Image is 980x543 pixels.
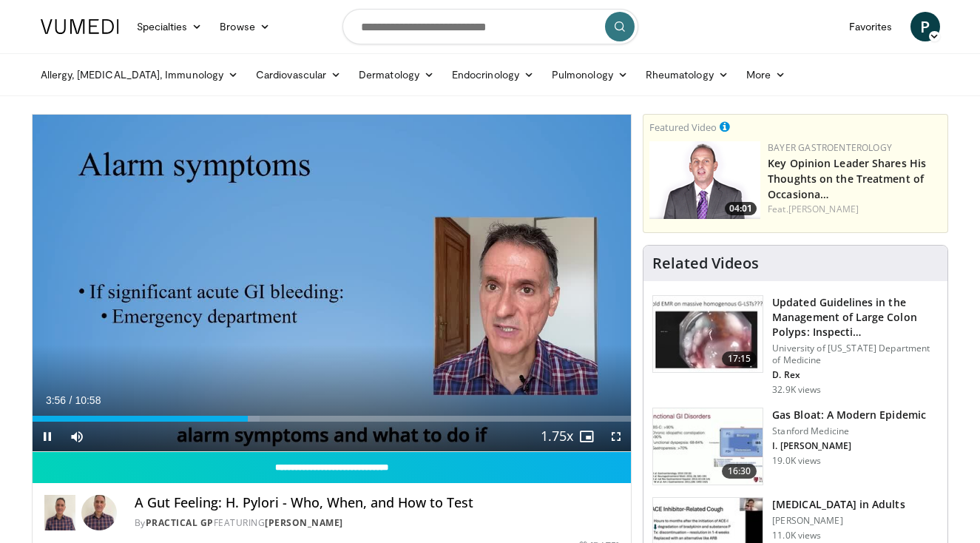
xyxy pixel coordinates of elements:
h4: Related Videos [652,254,759,272]
p: D. Rex [772,369,939,381]
a: Endocrinology [443,60,543,90]
img: dfcfcb0d-b871-4e1a-9f0c-9f64970f7dd8.150x105_q85_crop-smart_upscale.jpg [653,296,763,373]
a: Browse [211,12,279,41]
small: Featured Video [649,121,717,134]
a: Rheumatology [637,60,737,90]
p: [PERSON_NAME] [772,515,905,527]
a: Favorites [840,12,902,41]
p: Stanford Medicine [772,425,926,437]
span: 17:15 [722,351,757,366]
p: 11.0K views [772,530,821,542]
button: Mute [62,422,92,451]
span: 10:58 [75,394,101,406]
a: Bayer Gastroenterology [768,141,892,154]
h3: [MEDICAL_DATA] in Adults [772,497,905,512]
a: 04:01 [649,141,760,219]
button: Pause [33,422,62,451]
div: By FEATURING [135,516,619,530]
p: 32.9K views [772,384,821,396]
button: Fullscreen [601,422,631,451]
h4: A Gut Feeling: H. Pylori - Who, When, and How to Test [135,495,619,511]
span: 3:56 [46,394,66,406]
a: More [737,60,794,90]
div: Feat. [768,203,942,216]
a: [PERSON_NAME] [265,516,343,529]
h3: Updated Guidelines in the Management of Large Colon Polyps: Inspecti… [772,295,939,340]
a: Dermatology [350,60,443,90]
a: Specialties [128,12,212,41]
p: 19.0K views [772,455,821,467]
input: Search topics, interventions [342,9,638,44]
a: Pulmonology [543,60,637,90]
a: 16:30 Gas Bloat: A Modern Epidemic Stanford Medicine I. [PERSON_NAME] 19.0K views [652,408,939,486]
a: P [910,12,940,41]
h3: Gas Bloat: A Modern Epidemic [772,408,926,422]
p: I. [PERSON_NAME] [772,440,926,452]
video-js: Video Player [33,115,632,452]
a: Allergy, [MEDICAL_DATA], Immunology [32,60,248,90]
button: Enable picture-in-picture mode [572,422,601,451]
img: Practical GP [44,495,75,530]
a: Practical GP [146,516,214,529]
span: 16:30 [722,464,757,479]
button: Playback Rate [542,422,572,451]
a: 17:15 Updated Guidelines in the Management of Large Colon Polyps: Inspecti… University of [US_STA... [652,295,939,396]
img: Avatar [81,495,117,530]
p: University of [US_STATE] Department of Medicine [772,343,939,366]
div: Progress Bar [33,416,632,422]
img: 9828b8df-38ad-4333-b93d-bb657251ca89.png.150x105_q85_crop-smart_upscale.png [649,141,760,219]
img: 480ec31d-e3c1-475b-8289-0a0659db689a.150x105_q85_crop-smart_upscale.jpg [653,408,763,485]
img: VuMedi Logo [41,19,119,34]
a: [PERSON_NAME] [788,203,859,215]
span: / [70,394,72,406]
a: Key Opinion Leader Shares His Thoughts on the Treatment of Occasiona… [768,156,926,201]
a: Cardiovascular [247,60,350,90]
span: 04:01 [725,202,757,215]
